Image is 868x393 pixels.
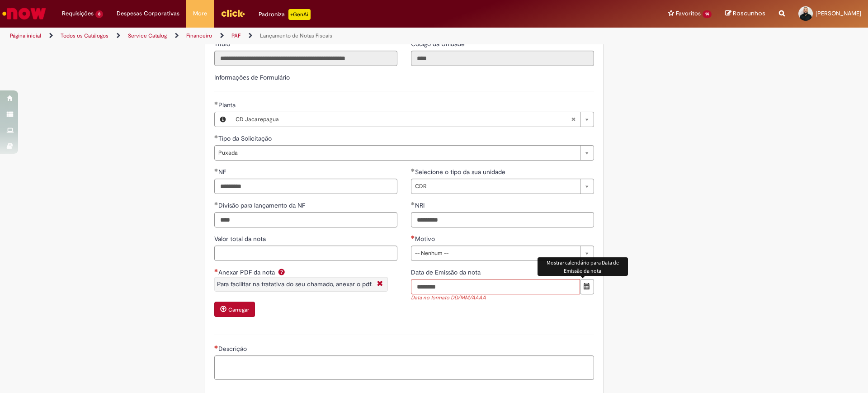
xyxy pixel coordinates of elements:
[1,5,47,23] img: ServiceNow
[415,168,507,176] span: Selecione o tipo da sua unidade
[214,202,218,205] span: Obrigatório Preenchido
[214,179,397,194] input: NF
[214,101,218,105] span: Obrigatório Preenchido
[117,9,179,18] span: Despesas Corporativas
[218,146,576,160] span: Puxada
[214,302,255,317] button: Carregar anexo de Anexar PDF da nota Required
[580,279,594,294] button: Mostrar calendário para Data de Emissão da nota
[411,268,482,276] span: Data de Emissão da nota
[415,246,576,260] span: -- Nenhum --
[411,39,467,48] label: Somente leitura - Código da Unidade
[218,268,277,276] span: Anexar PDF da nota
[214,269,218,272] span: Necessários
[214,51,397,66] input: Título
[214,39,232,48] label: Somente leitura - Título
[95,10,103,18] span: 8
[411,279,580,294] input: Data de Emissão da nota
[415,235,437,243] span: Motivo
[218,201,307,209] span: Divisão para lançamento da NF
[816,9,861,17] span: [PERSON_NAME]
[276,268,287,275] span: Ajuda para Anexar PDF da nota
[221,6,245,20] img: click_logo_yellow_360x200.png
[217,280,373,288] span: Para facilitar na tratativa do seu chamado, anexar o pdf.
[62,9,94,18] span: Requisições
[186,32,212,39] a: Financeiro
[228,306,249,313] small: Carregar
[231,112,594,127] a: CD JacarepaguaLimpar campo Planta
[7,28,572,44] ul: Trilhas de página
[214,40,232,48] span: Somente leitura - Título
[215,112,231,127] button: Planta, Visualizar este registro CD Jacarepagua
[411,40,467,48] span: Somente leitura - Código da Unidade
[214,355,594,380] textarea: Descrição
[214,235,268,243] span: Valor total da nota
[411,168,415,172] span: Obrigatório Preenchido
[10,32,41,39] a: Página inicial
[411,294,594,302] span: Data no formato DD/MM/AAAA
[733,9,765,18] span: Rascunhos
[411,235,415,239] span: Necessários
[415,201,426,209] span: NRI
[214,345,218,349] span: Necessários
[214,135,218,138] span: Obrigatório Preenchido
[218,101,237,109] span: Necessários - Planta
[411,51,594,66] input: Código da Unidade
[218,168,228,176] span: NF
[218,345,249,353] span: Descrição
[214,212,397,227] input: Divisão para lançamento da NF
[214,246,397,261] input: Valor total da nota
[260,32,332,39] a: Lançamento de Notas Fiscais
[218,134,274,142] span: Tipo da Solicitação
[703,10,712,18] span: 14
[259,9,311,20] div: Padroniza
[566,112,580,127] abbr: Limpar campo Planta
[193,9,207,18] span: More
[214,73,290,81] label: Informações de Formulário
[61,32,108,39] a: Todos os Catálogos
[128,32,167,39] a: Service Catalog
[538,257,628,275] div: Mostrar calendário para Data de Emissão da nota
[236,112,571,127] span: CD Jacarepagua
[214,168,218,172] span: Obrigatório Preenchido
[288,9,311,20] p: +GenAi
[411,212,594,227] input: NRI
[231,32,241,39] a: PAF
[411,202,415,205] span: Obrigatório Preenchido
[725,9,765,18] a: Rascunhos
[676,9,701,18] span: Favoritos
[375,279,385,289] i: Fechar More information Por question_anexar_pdf_da_nota
[415,179,576,194] span: CDR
